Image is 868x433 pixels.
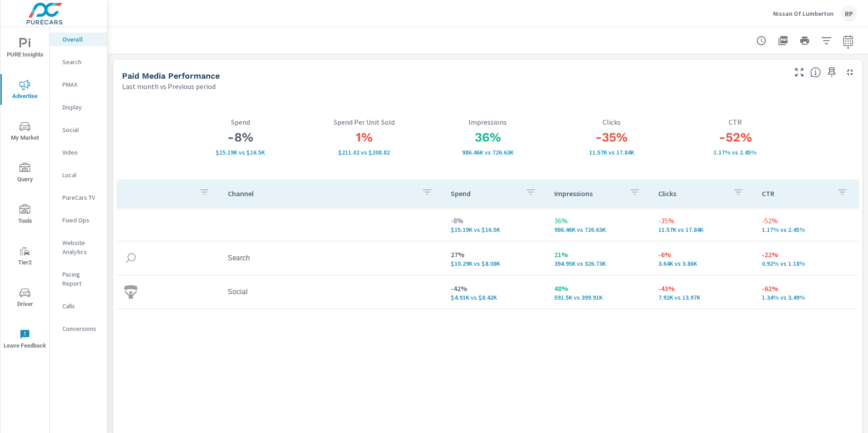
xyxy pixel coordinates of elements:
h3: -35% [550,130,674,145]
div: Display [50,100,107,114]
p: 7,923 vs 13,973 [658,294,748,301]
p: 27% [451,249,540,260]
p: Display [62,103,100,112]
p: 11,566 vs 17,835 [550,149,674,156]
p: PureCars TV [62,193,100,202]
div: nav menu [0,27,49,360]
p: CTR [762,189,830,198]
span: Tools [3,204,47,226]
span: Driver [3,287,47,310]
button: Print Report [796,32,814,50]
p: Clicks [658,189,726,198]
p: -52% [762,215,851,226]
p: -62% [762,283,851,294]
p: 1.17% vs 2.45% [674,149,797,156]
span: Leave Feedback [3,329,47,351]
span: Advertise [3,80,47,102]
p: CTR [674,118,797,126]
p: Website Analytics [62,238,100,256]
p: Social [62,125,100,134]
span: Query [3,163,47,185]
p: -8% [451,215,540,226]
img: icon-social.svg [124,285,137,299]
p: Impressions [426,118,550,126]
div: Fixed Ops [50,213,107,227]
div: Search [50,55,107,69]
p: 11,566 vs 17,835 [658,226,748,233]
p: Channel [228,189,415,198]
p: Nissan Of Lumberton [773,9,834,18]
p: 591,504 vs 399,906 [554,294,644,301]
p: Overall [62,35,100,44]
button: Minimize Widget [843,65,857,80]
div: RP [841,5,857,22]
p: 1.17% vs 2.45% [762,226,851,233]
p: Pacing Report [62,270,100,288]
p: 36% [554,215,644,226]
h3: -8% [179,130,302,145]
span: PURE Insights [3,38,47,60]
div: Overall [50,33,107,46]
p: $4,907 vs $8,421 [451,294,540,301]
span: Tier2 [3,246,47,268]
p: 1.34% vs 3.49% [762,294,851,301]
span: Understand performance metrics over the selected time range. [810,67,821,78]
div: Website Analytics [50,236,107,259]
p: Local [62,170,100,179]
div: Video [50,146,107,159]
div: Social [50,123,107,136]
div: Calls [50,299,107,313]
p: Last month vs Previous period [122,81,216,92]
p: Spend [451,189,519,198]
p: -22% [762,249,851,260]
h3: 36% [426,130,550,145]
p: Spend [179,118,302,126]
span: Save this to your personalized report [825,65,839,80]
div: PureCars TV [50,191,107,204]
p: -42% [451,283,540,294]
div: Local [50,168,107,182]
div: PMAX [50,78,107,91]
p: $15,194 vs $16,497 [179,149,302,156]
p: -43% [658,283,748,294]
p: -35% [658,215,748,226]
p: 0.92% vs 1.18% [762,260,851,267]
p: Clicks [550,118,674,126]
td: Social [221,280,443,303]
td: Search [221,246,443,269]
button: "Export Report to PDF" [774,32,792,50]
h5: Paid Media Performance [122,71,220,80]
p: 986,458 vs 726,633 [426,149,550,156]
button: Make Fullscreen [792,65,807,80]
p: Video [62,148,100,157]
p: Fixed Ops [62,216,100,225]
p: Calls [62,301,100,311]
p: 48% [554,283,644,294]
div: Pacing Report [50,268,107,290]
p: $211.02 vs $208.82 [302,149,426,156]
p: PMAX [62,80,100,89]
p: Search [62,57,100,66]
span: My Market [3,121,47,143]
p: 394,954 vs 326,727 [554,260,644,267]
p: 21% [554,249,644,260]
p: -6% [658,249,748,260]
div: Conversions [50,322,107,335]
h3: -52% [674,130,797,145]
h3: 1% [302,130,426,145]
p: 3,643 vs 3,862 [658,260,748,267]
p: $15,194 vs $16,497 [451,226,540,233]
button: Select Date Range [839,32,857,50]
p: Conversions [62,324,100,333]
p: Impressions [554,189,622,198]
p: 986,458 vs 726,633 [554,226,644,233]
p: Spend Per Unit Sold [302,118,426,126]
img: icon-search.svg [124,251,137,265]
p: $10,287 vs $8,075 [451,260,540,267]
